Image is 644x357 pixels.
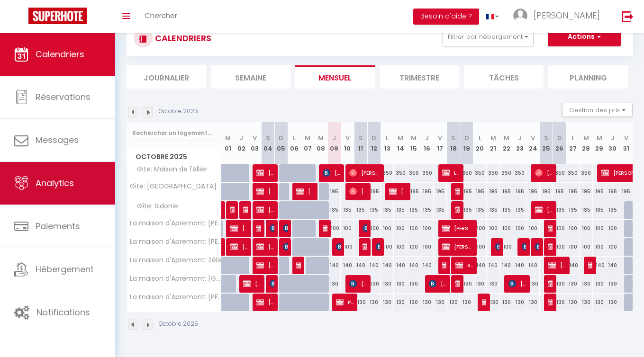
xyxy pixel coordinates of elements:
[394,257,407,274] div: 140
[504,134,509,143] abbr: M
[526,220,540,237] div: 100
[434,294,447,311] div: 130
[327,275,341,293] div: 130
[256,238,274,256] span: [PERSON_NAME]
[256,164,274,182] span: [PERSON_NAME]
[354,201,367,219] div: 135
[553,275,566,293] div: 130
[500,238,513,256] div: 100
[580,294,593,311] div: 130
[420,164,434,182] div: 350
[500,164,513,182] div: 350
[407,164,420,182] div: 350
[36,177,74,189] span: Analytics
[535,164,553,182] span: [PERSON_NAME]
[455,201,460,219] span: [PERSON_NAME]
[301,122,314,164] th: 07
[553,220,566,237] div: 100
[622,10,634,22] img: logout
[327,257,341,274] div: 140
[128,183,217,190] span: Gite: [GEOGRAPHIC_DATA]
[28,8,87,24] img: Super Booking
[36,48,84,60] span: Calendriers
[359,134,363,143] abbr: S
[367,122,381,164] th: 12
[455,256,473,274] span: Solene LE MIEUX
[487,122,500,164] th: 21
[473,183,487,200] div: 195
[341,122,354,164] th: 10
[487,294,500,311] div: 130
[283,219,287,237] span: [PERSON_NAME]
[380,65,459,89] li: Trimestre
[518,134,522,143] abbr: J
[553,201,566,219] div: 135
[256,182,274,200] span: [PERSON_NAME]
[500,122,513,164] th: 22
[398,134,403,143] abbr: M
[526,122,540,164] th: 24
[548,275,553,293] span: [PERSON_NAME]
[580,122,593,164] th: 28
[36,306,90,318] span: Notifications
[288,122,301,164] th: 06
[222,122,235,164] th: 01
[434,201,447,219] div: 135
[381,201,394,219] div: 135
[495,238,499,256] span: [PERSON_NAME]
[562,103,633,117] button: Gestion des prix
[606,275,619,293] div: 130
[606,220,619,237] div: 100
[500,294,513,311] div: 130
[464,134,469,143] abbr: D
[460,201,473,219] div: 135
[354,122,367,164] th: 11
[349,275,367,293] span: [PERSON_NAME]
[487,183,500,200] div: 195
[159,320,198,329] p: Octobre 2025
[606,257,619,274] div: 140
[540,183,553,200] div: 195
[341,220,354,237] div: 100
[597,134,602,143] abbr: M
[425,134,429,143] abbr: J
[460,294,473,311] div: 130
[557,134,562,143] abbr: D
[473,164,487,182] div: 350
[266,134,270,143] abbr: S
[274,122,288,164] th: 05
[318,134,324,143] abbr: M
[372,134,376,143] abbr: D
[566,257,580,274] div: 140
[473,220,487,237] div: 100
[487,257,500,274] div: 140
[341,201,354,219] div: 135
[535,238,539,256] span: [PERSON_NAME]
[593,220,606,237] div: 100
[323,164,340,182] span: [PERSON_NAME]
[230,201,235,219] span: [PERSON_NAME]
[571,134,574,143] abbr: L
[36,91,91,103] span: Réservations
[222,201,227,219] a: [PERSON_NAME]
[531,134,535,143] abbr: V
[36,220,80,232] span: Paiements
[367,183,381,200] div: 195
[327,122,341,164] th: 09
[363,238,367,256] span: [PERSON_NAME]
[566,220,580,237] div: 100
[239,134,243,143] abbr: J
[407,220,420,237] div: 100
[553,294,566,311] div: 130
[336,293,354,311] span: Pour rdv gardiens
[513,183,526,200] div: 195
[566,164,580,182] div: 350
[534,9,600,21] span: [PERSON_NAME]
[487,164,500,182] div: 350
[548,27,621,46] button: Actions
[553,164,566,182] div: 350
[490,134,496,143] abbr: M
[296,256,300,274] span: [PERSON_NAME]
[593,257,606,274] div: 140
[548,238,553,256] span: [PERSON_NAME]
